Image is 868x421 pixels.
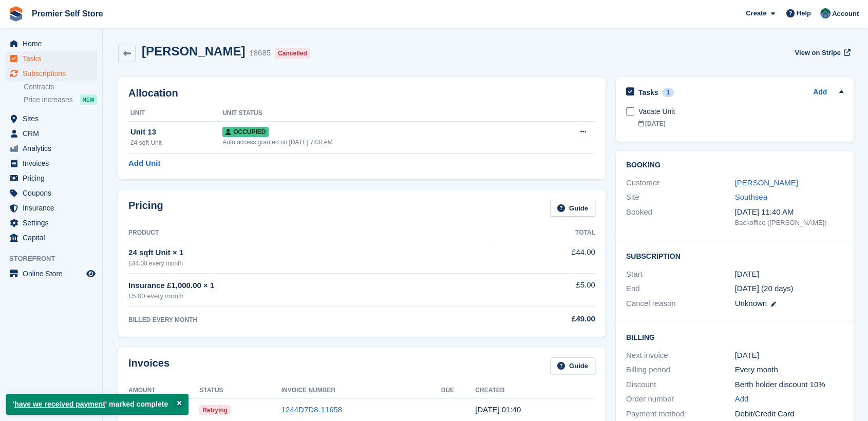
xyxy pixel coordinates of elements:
td: £5.00 [495,274,595,307]
th: Created [475,382,595,399]
th: Total [495,225,595,241]
a: menu [5,201,97,215]
th: Invoice Number [281,382,441,399]
th: Status [199,382,281,399]
td: £44.00 [495,241,595,273]
div: Start [626,269,735,280]
div: £44.00 every month [128,259,495,268]
a: menu [5,141,97,156]
div: BILLED EVERY MONTH [128,315,495,324]
th: Product [128,225,495,241]
a: Vacate Unit [DATE] [638,101,843,133]
span: Online Store [23,266,84,281]
h2: [PERSON_NAME] [142,44,245,58]
a: menu [5,186,97,200]
h2: Subscription [626,251,843,261]
div: Unit 13 [130,126,222,138]
a: Guide [550,200,595,217]
a: Southsea [734,193,767,201]
a: menu [5,216,97,230]
a: menu [5,171,97,185]
div: £5.00 every month [128,291,495,301]
span: Occupied [222,127,269,137]
span: Help [797,8,811,18]
div: Cancelled [275,48,310,59]
img: stora-icon-8386f47178a22dfd0bd8f6a31ec36ba5ce8667c1dd55bd0f319d3a0aa187defe.svg [8,6,24,22]
span: Tasks [23,51,84,66]
div: [DATE] [734,350,843,361]
div: Site [626,192,735,203]
span: [DATE] (20 days) [734,284,793,293]
a: View on Stripe [790,44,853,61]
div: Insurance £1,000.00 × 1 [128,280,495,292]
div: Cancel reason [626,298,735,310]
span: View on Stripe [795,48,840,58]
div: [DATE] [638,119,843,128]
span: Create [746,8,766,18]
h2: Billing [626,332,843,342]
span: Invoices [23,156,84,170]
div: Discount [626,379,735,391]
th: Due [441,382,476,399]
h2: Allocation [128,87,595,99]
div: Debit/Credit Card [734,408,843,420]
th: Unit [128,105,222,122]
a: Add [734,393,748,405]
div: 1 [662,88,674,97]
a: menu [5,66,97,81]
span: Pricing [23,171,84,185]
span: Retrying [199,405,231,415]
div: Auto access granted on [DATE] 7:00 AM [222,138,534,147]
span: Unknown [734,299,767,308]
span: Price increases [24,95,73,105]
a: Guide [550,357,595,374]
a: menu [5,156,97,170]
a: menu [5,266,97,281]
div: Billing period [626,364,735,376]
a: Preview store [85,267,97,280]
span: Home [23,36,84,51]
p: ' ' marked complete [6,394,188,415]
div: NEW [80,94,97,105]
a: Add Unit [128,158,160,169]
a: Add [813,87,827,99]
time: 2023-06-01 00:00:00 UTC [734,269,759,280]
span: Settings [23,216,84,230]
div: Every month [734,364,843,376]
div: End [626,283,735,295]
span: Analytics [23,141,84,156]
a: Contracts [24,82,97,92]
div: £49.00 [495,313,595,325]
div: Customer [626,177,735,189]
a: menu [5,231,97,245]
div: 24 sqft Unit [130,138,222,147]
div: 18685 [249,47,271,59]
a: Price increases NEW [24,94,97,105]
h2: Booking [626,161,843,169]
span: CRM [23,126,84,141]
div: Booked [626,206,735,228]
div: Berth holder discount 10% [734,379,843,391]
a: [PERSON_NAME] [734,178,798,187]
a: menu [5,126,97,141]
a: menu [5,111,97,126]
time: 2025-08-01 00:40:40 UTC [475,405,521,414]
a: Premier Self Store [28,5,107,22]
div: 24 sqft Unit × 1 [128,247,495,259]
div: Vacate Unit [638,106,843,117]
span: Account [832,9,859,19]
a: menu [5,36,97,51]
div: Backoffice ([PERSON_NAME]) [734,218,843,228]
span: Capital [23,231,84,245]
a: menu [5,51,97,66]
h2: Tasks [638,88,658,97]
th: Unit Status [222,105,534,122]
div: Next invoice [626,350,735,361]
span: Insurance [23,201,84,215]
div: Order number [626,393,735,405]
span: Subscriptions [23,66,84,81]
img: Jo Granger [820,8,831,18]
h2: Invoices [128,357,169,374]
h2: Pricing [128,200,163,217]
span: Storefront [9,254,102,264]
